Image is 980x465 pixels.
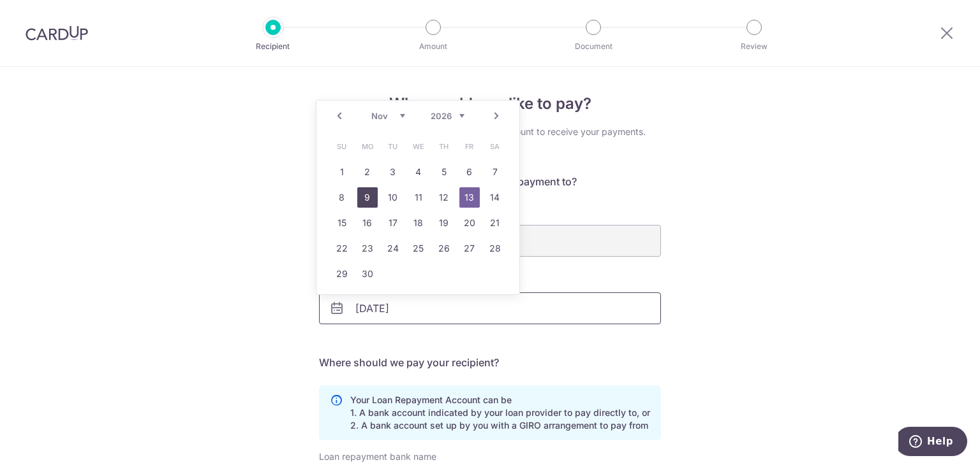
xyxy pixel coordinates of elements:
a: 24 [383,238,403,259]
p: Amount [386,40,480,53]
h5: Where should we pay your recipient? [319,355,661,370]
a: 17 [383,213,403,233]
iframe: Opens a widget where you can find more information [898,427,967,459]
a: 2 [357,162,378,182]
a: 22 [332,238,352,259]
h4: Who would you like to pay? [319,92,661,115]
a: 13 [459,187,480,208]
span: Tuesday [383,136,403,157]
label: Loan repayment bank name [319,450,436,463]
a: Next [489,108,504,124]
a: 30 [357,264,378,284]
a: 23 [357,238,378,259]
span: Thursday [434,136,454,157]
a: 21 [485,213,505,233]
p: Document [546,40,641,53]
a: 11 [408,187,429,208]
a: 8 [332,187,352,208]
span: Saturday [485,136,505,157]
a: 6 [459,162,480,182]
a: 14 [485,187,505,208]
a: 1 [332,162,352,182]
p: Recipient [226,40,320,53]
a: 29 [332,264,352,284]
a: 19 [434,213,454,233]
a: 3 [383,162,403,182]
a: Prev [332,108,347,124]
a: 7 [485,162,505,182]
a: 26 [434,238,454,259]
a: 15 [332,213,352,233]
p: Your Loan Repayment Account can be 1. A bank account indicated by your loan provider to pay direc... [350,394,650,432]
span: Sunday [332,136,352,157]
a: 4 [408,162,429,182]
p: Review [707,40,801,53]
a: 25 [408,238,429,259]
span: Monday [357,136,378,157]
span: Friday [459,136,480,157]
a: 18 [408,213,429,233]
a: 10 [383,187,403,208]
a: 27 [459,238,480,259]
a: 12 [434,187,454,208]
a: 28 [485,238,505,259]
a: 9 [357,187,378,208]
a: 20 [459,213,480,233]
img: CardUp [26,25,88,41]
input: DD/MM/YYYY [319,292,661,324]
span: Wednesday [408,136,429,157]
a: 16 [357,213,378,233]
a: 5 [434,162,454,182]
